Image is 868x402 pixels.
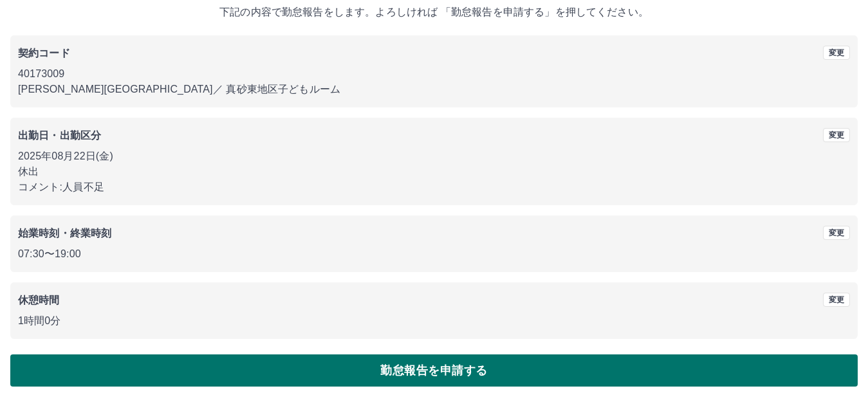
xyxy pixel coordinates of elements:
p: 休出 [18,164,850,179]
p: 下記の内容で勤怠報告をします。よろしければ 「勤怠報告を申請する」を押してください。 [10,5,858,20]
p: 1時間0分 [18,313,850,329]
p: コメント: 人員不足 [18,179,850,195]
button: 変更 [823,226,850,240]
b: 休憩時間 [18,295,60,306]
button: 変更 [823,46,850,60]
p: 2025年08月22日(金) [18,149,850,164]
b: 契約コード [18,48,70,59]
p: 07:30 〜 19:00 [18,246,850,262]
button: 変更 [823,293,850,307]
p: 40173009 [18,66,850,82]
b: 出勤日・出勤区分 [18,130,101,141]
button: 変更 [823,128,850,142]
p: [PERSON_NAME][GEOGRAPHIC_DATA] ／ 真砂東地区子どもルーム [18,82,850,97]
button: 勤怠報告を申請する [10,354,858,387]
b: 始業時刻・終業時刻 [18,228,111,239]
